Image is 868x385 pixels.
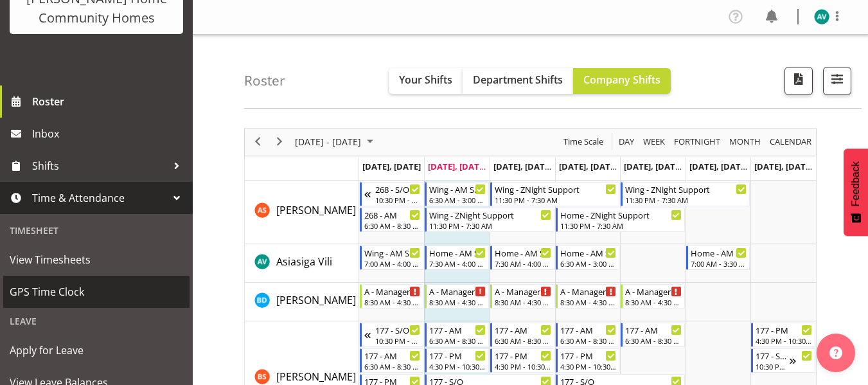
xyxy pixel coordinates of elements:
[583,73,660,87] span: Company Shifts
[10,250,183,269] span: View Timesheets
[728,134,762,150] span: Month
[429,323,486,336] div: 177 - AM
[429,246,486,259] div: Home - AM Support 3
[560,220,682,231] div: 11:30 PM - 7:30 AM
[844,148,868,236] button: Feedback - Show survey
[276,255,332,269] span: Asiasiga Vili
[10,341,183,360] span: Apply for Leave
[672,134,723,150] button: Fortnight
[562,134,605,150] span: Time Scale
[624,161,682,172] span: [DATE], [DATE]
[3,308,190,334] div: Leave
[490,246,554,270] div: Asiasiga Vili"s event - Home - AM Support 3 Begin From Wednesday, October 8, 2025 at 7:30:00 AM G...
[560,258,617,269] div: 6:30 AM - 3:00 PM
[428,161,486,172] span: [DATE], [DATE]
[389,68,463,94] button: Your Shifts
[360,182,424,206] div: Arshdeep Singh"s event - 268 - S/O Begin From Sunday, October 5, 2025 at 10:30:00 PM GMT+13:00 En...
[429,349,486,362] div: 177 - PM
[360,284,424,309] div: Barbara Dunlop"s event - A - Manager Begin From Monday, October 6, 2025 at 8:30:00 AM GMT+13:00 E...
[556,348,620,373] div: Billie Sothern"s event - 177 - PM Begin From Thursday, October 9, 2025 at 4:30:00 PM GMT+13:00 En...
[495,285,551,298] div: A - Manager
[625,297,682,307] div: 8:30 AM - 4:30 PM
[768,134,814,150] button: Month
[399,73,452,87] span: Your Shifts
[495,258,551,269] div: 7:30 AM - 4:00 PM
[560,246,617,259] div: Home - AM Support 2
[756,361,790,372] div: 10:30 PM - 6:30 AM
[751,323,815,347] div: Billie Sothern"s event - 177 - PM Begin From Sunday, October 12, 2025 at 4:30:00 PM GMT+13:00 End...
[673,134,722,150] span: Fortnight
[364,297,421,307] div: 8:30 AM - 4:30 PM
[271,134,288,150] button: Next
[560,336,617,346] div: 6:30 AM - 8:30 AM
[245,181,359,244] td: Arshdeep Singh resource
[364,258,421,269] div: 7:00 AM - 4:00 PM
[621,182,750,206] div: Arshdeep Singh"s event - Wing - ZNight Support Begin From Friday, October 10, 2025 at 11:30:00 PM...
[617,134,637,150] button: Timeline Day
[364,349,421,362] div: 177 - AM
[756,349,790,362] div: 177 - S/O
[425,246,489,270] div: Asiasiga Vili"s event - Home - AM Support 3 Begin From Tuesday, October 7, 2025 at 7:30:00 AM GMT...
[429,258,486,269] div: 7:30 AM - 4:00 PM
[562,134,606,150] button: Time Scale
[625,323,682,336] div: 177 - AM
[375,183,421,195] div: 268 - S/O
[560,323,617,336] div: 177 - AM
[362,161,421,172] span: [DATE], [DATE]
[560,349,617,362] div: 177 - PM
[556,284,620,309] div: Barbara Dunlop"s event - A - Manager Begin From Thursday, October 9, 2025 at 8:30:00 AM GMT+13:00...
[490,284,554,309] div: Barbara Dunlop"s event - A - Manager Begin From Wednesday, October 8, 2025 at 8:30:00 AM GMT+13:0...
[269,129,290,156] div: next period
[493,161,552,172] span: [DATE], [DATE]
[621,323,685,347] div: Billie Sothern"s event - 177 - AM Begin From Friday, October 10, 2025 at 6:30:00 AM GMT+13:00 End...
[495,297,551,307] div: 8:30 AM - 4:30 PM
[425,323,489,347] div: Billie Sothern"s event - 177 - AM Begin From Tuesday, October 7, 2025 at 6:30:00 AM GMT+13:00 End...
[244,73,285,88] h4: Roster
[625,183,747,195] div: Wing - ZNight Support
[249,134,267,150] button: Previous
[429,297,486,307] div: 8:30 AM - 4:30 PM
[3,276,190,308] a: GPS Time Clock
[573,68,671,94] button: Company Shifts
[756,323,812,336] div: 177 - PM
[425,182,489,206] div: Arshdeep Singh"s event - Wing - AM Support 1 Begin From Tuesday, October 7, 2025 at 6:30:00 AM GM...
[560,208,682,221] div: Home - ZNight Support
[495,336,551,346] div: 6:30 AM - 8:30 AM
[247,129,269,156] div: previous period
[3,217,190,244] div: Timesheet
[490,348,554,373] div: Billie Sothern"s event - 177 - PM Begin From Wednesday, October 8, 2025 at 4:30:00 PM GMT+13:00 E...
[429,285,486,298] div: A - Manager
[375,336,421,346] div: 10:30 PM - 6:30 AM
[429,361,486,372] div: 4:30 PM - 10:30 PM
[245,244,359,283] td: Asiasiga Vili resource
[429,208,551,221] div: Wing - ZNight Support
[495,361,551,372] div: 4:30 PM - 10:30 PM
[32,92,186,111] span: Roster
[495,183,616,195] div: Wing - ZNight Support
[360,348,424,373] div: Billie Sothern"s event - 177 - AM Begin From Monday, October 6, 2025 at 6:30:00 AM GMT+13:00 Ends...
[689,161,748,172] span: [DATE], [DATE]
[364,285,421,298] div: A - Manager
[360,208,424,232] div: Arshdeep Singh"s event - 268 - AM Begin From Monday, October 6, 2025 at 6:30:00 AM GMT+13:00 Ends...
[829,346,842,359] img: help-xxl-2.png
[290,129,381,156] div: October 06 - 12, 2025
[621,284,685,309] div: Barbara Dunlop"s event - A - Manager Begin From Friday, October 10, 2025 at 8:30:00 AM GMT+13:00 ...
[556,323,620,347] div: Billie Sothern"s event - 177 - AM Begin From Thursday, October 9, 2025 at 6:30:00 AM GMT+13:00 En...
[490,323,554,347] div: Billie Sothern"s event - 177 - AM Begin From Wednesday, October 8, 2025 at 6:30:00 AM GMT+13:00 E...
[691,246,747,259] div: Home - AM Support 1
[364,361,421,372] div: 6:30 AM - 8:30 AM
[463,68,573,94] button: Department Shifts
[559,161,617,172] span: [DATE], [DATE]
[727,134,763,150] button: Timeline Month
[293,134,379,150] button: October 2025
[276,370,356,384] span: [PERSON_NAME]
[276,203,356,217] span: [PERSON_NAME]
[425,208,554,232] div: Arshdeep Singh"s event - Wing - ZNight Support Begin From Tuesday, October 7, 2025 at 11:30:00 PM...
[360,323,424,347] div: Billie Sothern"s event - 177 - S/O Begin From Sunday, October 5, 2025 at 10:30:00 PM GMT+13:00 En...
[754,161,813,172] span: [DATE], [DATE]
[360,246,424,270] div: Asiasiga Vili"s event - Wing - AM Support 2 Begin From Monday, October 6, 2025 at 7:00:00 AM GMT+...
[556,208,685,232] div: Arshdeep Singh"s event - Home - ZNight Support Begin From Thursday, October 9, 2025 at 11:30:00 P...
[751,348,815,373] div: Billie Sothern"s event - 177 - S/O Begin From Sunday, October 12, 2025 at 10:30:00 PM GMT+13:00 E...
[364,208,421,221] div: 268 - AM
[617,134,635,150] span: Day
